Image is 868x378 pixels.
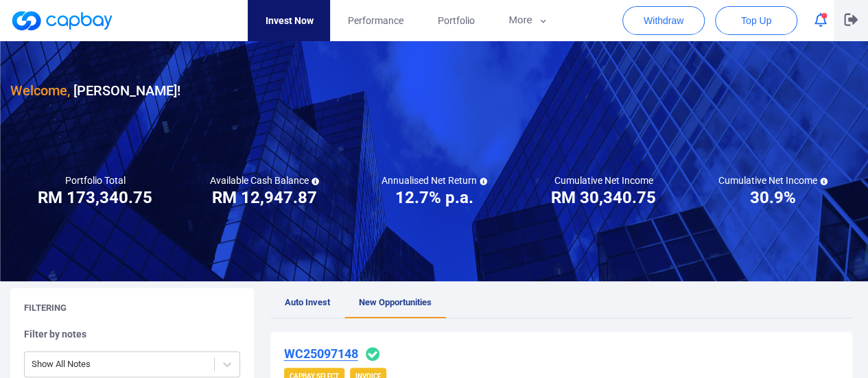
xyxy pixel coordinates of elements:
h3: RM 173,340.75 [38,187,152,209]
h3: 12.7% p.a. [395,187,473,209]
h3: [PERSON_NAME] ! [10,80,180,102]
h5: Portfolio Total [65,174,126,187]
h5: Annualised Net Return [382,174,487,187]
span: Performance [347,13,403,28]
h5: Available Cash Balance [210,174,319,187]
h5: Filtering [24,302,67,314]
span: Welcome, [10,82,70,99]
h5: Cumulative Net Income [718,174,828,187]
h3: RM 30,340.75 [551,187,656,209]
span: New Opportunities [359,297,432,307]
h5: Filter by notes [24,328,240,340]
h5: Cumulative Net Income [554,174,653,187]
u: WC25097148 [284,346,358,361]
h3: RM 12,947.87 [212,187,317,209]
span: Portfolio [437,13,474,28]
button: Top Up [715,6,797,35]
h3: 30.9% [750,187,796,209]
button: Withdraw [622,6,705,35]
span: Auto Invest [285,297,330,307]
span: Top Up [741,14,771,27]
